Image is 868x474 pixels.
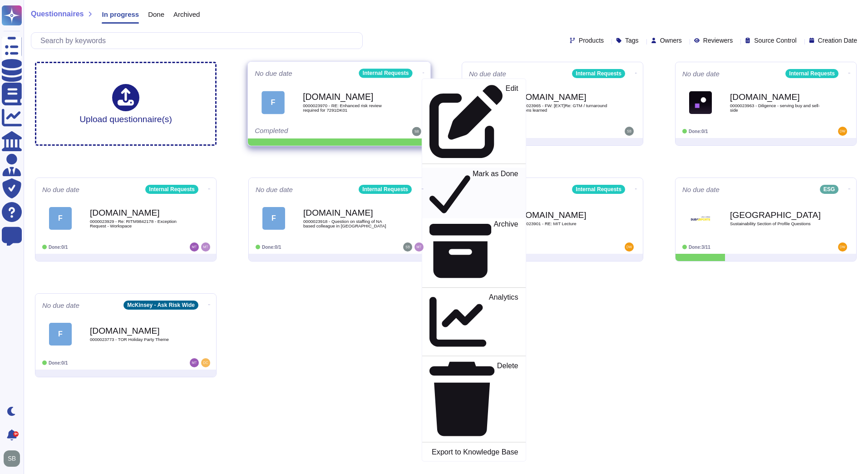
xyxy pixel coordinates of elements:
a: Mark as Done [422,168,526,218]
img: user [403,242,412,252]
b: [DOMAIN_NAME] [517,211,607,219]
b: [DOMAIN_NAME] [90,326,181,335]
span: Done: 0/1 [49,360,68,365]
span: In progress [102,11,139,18]
span: No due date [682,70,720,77]
div: Completed [255,127,367,136]
a: Delete [422,360,526,438]
b: [DOMAIN_NAME] [303,93,395,101]
img: user [838,242,847,252]
p: Export to Knowledge Base [432,449,518,456]
span: Questionnaires [31,10,84,18]
span: Done: 0/1 [262,245,281,250]
span: Creation Date [818,37,857,44]
span: No due date [256,186,293,193]
p: Edit [506,85,518,158]
div: Internal Requests [572,69,625,78]
span: 0000023965 - FW: [EXT]Re: GTM / turnaround lessons learned [517,104,607,112]
div: McKinsey - Ask Risk Wide [123,301,198,310]
span: Reviewers [703,37,733,44]
img: user [4,450,20,467]
b: [DOMAIN_NAME] [303,208,394,217]
div: F [49,323,72,346]
span: Sustainability Section of Profile Questions [730,222,821,226]
span: No due date [682,186,720,193]
img: user [201,358,210,367]
img: user [625,127,634,136]
div: 9+ [13,431,19,437]
a: Analytics [422,291,526,352]
span: 0000023918 - Question on staffing of NA based colleague in [GEOGRAPHIC_DATA] [303,219,394,228]
div: Internal Requests [572,185,625,194]
p: Archive [494,220,518,282]
img: user [414,242,424,252]
img: user [838,127,847,136]
span: Done [148,11,164,18]
div: Internal Requests [359,185,412,194]
span: No due date [42,302,79,309]
img: user [190,358,199,367]
img: user [190,242,199,252]
span: No due date [255,70,292,77]
img: Logo [689,91,712,114]
div: ESG [820,185,838,194]
span: Owners [660,37,682,44]
div: F [262,207,285,230]
p: Mark as Done [473,170,518,216]
div: Internal Requests [359,69,413,78]
div: Upload questionnaire(s) [79,84,172,123]
span: 0000023901 - RE: MIT Lecture [517,222,607,226]
span: Done: 3/11 [689,245,710,250]
span: 0000023970 - RE: Enhanced risk review required for 7291DK01 [303,104,395,112]
b: [DOMAIN_NAME] [517,93,607,101]
span: 0000023929 - Re: RITM9842178 - Exception Request - Workspace [90,219,181,228]
p: Delete [497,362,518,436]
a: Export to Knowledge Base [422,446,526,457]
input: Search by keywords [36,33,362,49]
img: Logo [689,207,712,230]
div: Internal Requests [785,69,838,78]
div: F [49,207,72,230]
span: Products [579,37,604,44]
span: No due date [469,70,506,77]
div: Internal Requests [145,185,198,194]
div: F [261,91,285,114]
span: Done: 0/1 [689,129,708,134]
a: Archive [422,218,526,284]
span: No due date [42,186,79,193]
b: [DOMAIN_NAME] [730,93,821,101]
p: Analytics [489,294,518,351]
img: user [412,127,421,136]
span: Tags [625,37,639,44]
span: 0000023773 - TOR Holiday Party Theme [90,337,181,342]
img: user [201,242,210,252]
span: Source Control [754,37,796,44]
span: 0000023963 - Diligence - serving buy and sell-side [730,104,821,112]
b: [DOMAIN_NAME] [90,208,181,217]
span: Done: 0/1 [49,245,68,250]
a: Edit [422,83,526,160]
img: user [625,242,634,252]
span: Archived [173,11,200,18]
button: user [2,449,26,469]
b: [GEOGRAPHIC_DATA] [730,211,821,219]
